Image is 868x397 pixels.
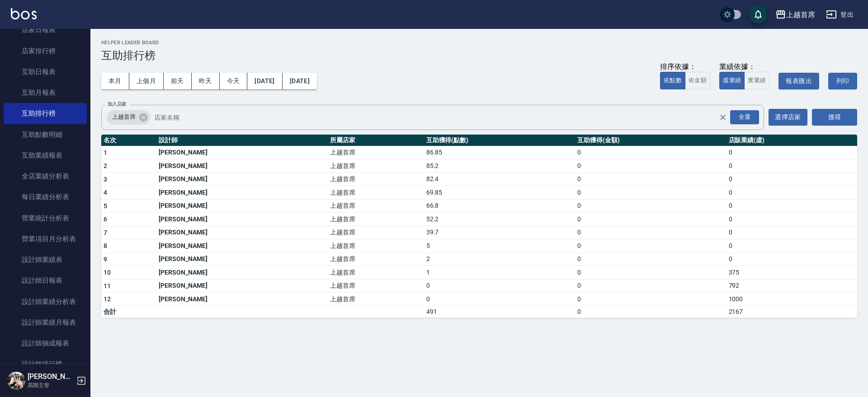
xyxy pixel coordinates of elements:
a: 店家排行榜 [4,41,87,61]
a: 互助排行榜 [4,103,87,124]
a: 設計師排行榜 [4,354,87,374]
td: 0 [575,279,726,293]
td: 0 [726,252,857,266]
td: 上越首席 [328,213,424,226]
td: 上越首席 [328,159,424,173]
span: 11 [104,282,111,290]
button: 上個月 [129,73,164,89]
span: 7 [104,229,107,236]
td: [PERSON_NAME] [156,146,328,159]
td: [PERSON_NAME] [156,239,328,253]
img: Logo [11,8,37,19]
td: 1 [424,266,575,280]
td: 52.2 [424,213,575,226]
a: 設計師業績月報表 [4,312,87,333]
button: 虛業績 [719,72,745,89]
span: 6 [104,215,107,223]
td: 0 [726,226,857,239]
td: 2167 [726,306,857,318]
label: 加入店家 [108,101,127,107]
td: 0 [575,213,726,226]
span: 9 [104,256,107,263]
span: 上越首席 [107,112,141,121]
td: 0 [575,293,726,306]
td: 0 [726,213,857,226]
td: 0 [575,266,726,280]
div: 排序依據： [660,62,710,72]
td: 0 [575,239,726,253]
td: 39.7 [424,226,575,239]
button: 今天 [220,73,248,89]
th: 互助獲得(點數) [424,135,575,146]
a: 設計師業績分析表 [4,291,87,312]
a: 營業項目月分析表 [4,229,87,249]
button: Clear [717,111,729,124]
input: 店家名稱 [152,109,735,125]
td: 0 [424,279,575,293]
button: 昨天 [192,73,220,89]
td: 0 [726,159,857,173]
td: 上越首席 [328,199,424,213]
td: 上越首席 [328,186,424,200]
td: 0 [575,199,726,213]
td: 上越首席 [328,226,424,239]
td: 66.8 [424,199,575,213]
td: [PERSON_NAME] [156,199,328,213]
table: a dense table [101,135,857,318]
td: 2 [424,252,575,266]
a: 設計師日報表 [4,270,87,291]
span: 10 [104,269,111,276]
button: 上越首席 [772,5,819,24]
th: 所屬店家 [328,135,424,146]
td: [PERSON_NAME] [156,266,328,280]
button: 依點數 [660,72,685,89]
td: 792 [726,279,857,293]
button: 登出 [822,6,857,23]
td: 0 [424,293,575,306]
td: 合計 [101,306,156,318]
span: 5 [104,202,107,210]
span: 1 [104,149,107,156]
td: 0 [575,306,726,318]
td: [PERSON_NAME] [156,293,328,306]
a: 互助點數明細 [4,124,87,145]
td: 0 [726,146,857,159]
a: 互助業績報表 [4,145,87,166]
td: 82.4 [424,173,575,186]
td: [PERSON_NAME] [156,279,328,293]
button: 搜尋 [812,109,857,126]
td: 86.85 [424,146,575,159]
td: 0 [575,226,726,239]
td: 0 [575,146,726,159]
td: [PERSON_NAME] [156,159,328,173]
img: Person [7,372,25,390]
a: 全店業績分析表 [4,166,87,187]
div: 全選 [730,110,759,124]
a: 營業統計分析表 [4,208,87,229]
td: 1000 [726,293,857,306]
h3: 互助排行榜 [101,49,857,62]
td: 上越首席 [328,252,424,266]
div: 上越首席 [107,110,151,125]
button: Open [728,108,761,126]
span: 2 [104,162,107,169]
button: 前天 [164,73,192,89]
td: [PERSON_NAME] [156,173,328,186]
a: 互助月報表 [4,82,87,103]
td: [PERSON_NAME] [156,186,328,200]
th: 店販業績(虛) [726,135,857,146]
td: [PERSON_NAME] [156,252,328,266]
td: 85.2 [424,159,575,173]
td: 上越首席 [328,266,424,280]
button: 選擇店家 [769,109,807,126]
td: 0 [575,173,726,186]
td: [PERSON_NAME] [156,226,328,239]
a: 設計師業績表 [4,249,87,270]
h2: Helper Leader Board [101,40,857,46]
td: 375 [726,266,857,280]
td: 0 [726,186,857,200]
th: 互助獲得(金額) [575,135,726,146]
span: 12 [104,295,111,303]
a: 每日業績分析表 [4,187,87,207]
p: 高階主管 [28,381,74,389]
